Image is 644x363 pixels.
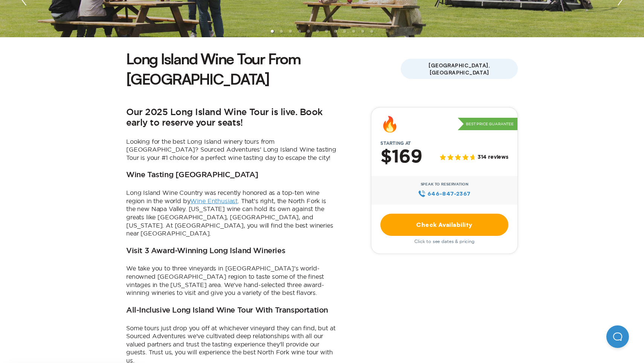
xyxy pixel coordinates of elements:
h3: All-Inclusive Long Island Wine Tour With Transportation [126,306,328,315]
li: slide item 10 [352,30,355,33]
h3: Visit 3 Award-Winning Long Island Wineries [126,247,285,256]
li: slide item 9 [343,30,346,33]
h2: $169 [380,147,422,167]
span: Speak to Reservation [421,182,469,187]
li: slide item 1 [271,30,274,33]
span: Starting at [371,141,420,146]
h3: Wine Tasting [GEOGRAPHIC_DATA] [126,171,258,180]
p: We take you to three vineyards in [GEOGRAPHIC_DATA]’s world-renowned [GEOGRAPHIC_DATA] region to ... [126,264,337,297]
li: slide item 3 [289,30,292,33]
li: slide item 12 [370,30,373,33]
p: Long Island Wine Country was recently honored as a top-ten wine region in the world by . That’s r... [126,189,337,238]
li: slide item 7 [325,30,328,33]
li: slide item 6 [316,30,319,33]
span: Click to see dates & pricing [414,239,475,244]
iframe: Help Scout Beacon - Open [606,325,629,348]
span: 646‍-847‍-2367 [427,190,471,198]
p: Best Price Guarantee [458,118,517,131]
div: 🔥 [380,117,399,132]
p: Looking for the best Long Island winery tours from [GEOGRAPHIC_DATA]? Sourced Adventures’ Long Is... [126,138,337,162]
li: slide item 2 [280,30,283,33]
a: Wine Enthusiast [190,197,238,204]
a: Check Availability [380,214,508,236]
li: slide item 11 [361,30,364,33]
li: slide item 5 [307,30,310,33]
span: [GEOGRAPHIC_DATA], [GEOGRAPHIC_DATA] [401,59,518,79]
span: 314 reviews [478,154,508,161]
h2: Our 2025 Long Island Wine Tour is live. Book early to reserve your seats! [126,107,337,129]
li: slide item 8 [334,30,337,33]
a: 646‍-847‍-2367 [418,190,470,198]
h1: Long Island Wine Tour From [GEOGRAPHIC_DATA] [126,49,401,89]
li: slide item 4 [298,30,301,33]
